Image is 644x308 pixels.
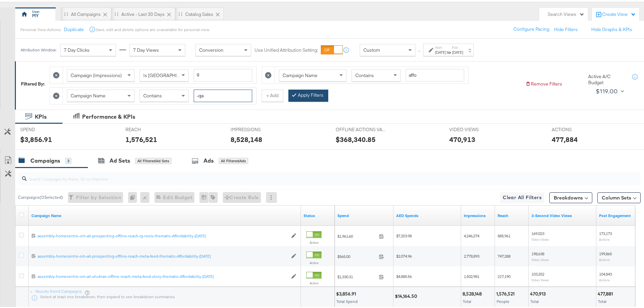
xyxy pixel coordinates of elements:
button: Hide Filters [554,25,578,31]
div: $14,164.50 [395,292,419,298]
a: Your campaign name. [31,212,298,217]
button: Remove Filters [525,79,562,86]
div: Campaigns [30,156,60,163]
a: assembly-homecentre-om-all-prospecting-offline-reach-meta-feed-thematic-Affordability-[DATE] [38,252,288,258]
label: End: [452,44,463,48]
span: $7,203.98 [396,232,412,237]
input: Enter a number [194,68,252,80]
div: All Filtered Ad Sets [135,157,171,163]
span: Is [GEOGRAPHIC_DATA] [143,71,195,77]
span: 169,023 [531,230,544,235]
label: Start: [435,44,446,48]
span: REACH [125,125,176,132]
span: Campaign (Impressions) [71,71,122,77]
span: 7 Day Clicks [64,46,90,52]
span: Campaign Name [283,71,317,77]
span: IMPRESSIONS [231,125,281,132]
span: 199,865 [599,250,612,255]
div: Drag to reorder tab [178,11,182,15]
span: People [497,298,509,303]
div: [DATE] [435,48,446,54]
span: SPEND [20,125,71,132]
span: 104,843 [599,270,612,275]
div: $368,340.85 [336,133,376,143]
div: assembly-homecentre-om-all-prospecting-offline-reach-ig-reels-thematic-Affordability-[DATE] [38,232,288,237]
div: Save, edit and delete options are unavailable for personal view. [96,26,210,31]
div: assembly-homecentre-om-all-prospecting-offline-reach-meta-feed-thematic-Affordability-[DATE] [38,252,288,258]
div: Drag to reorder tab [115,11,118,15]
div: [DATE] [452,48,463,54]
span: 173,173 [599,230,612,235]
div: Search Views [548,10,585,16]
div: MY [32,11,39,18]
div: All Filtered Ads [219,157,248,163]
div: 470,913 [449,133,475,143]
sub: Actions [599,236,610,240]
a: Shows the current state of your Ad Campaign. [304,212,332,217]
a: The number of people your ad was served to. [498,212,526,217]
div: Ads [204,156,214,163]
button: Apply Filters [288,88,328,100]
span: $2,074.96 [396,252,412,257]
span: Total [463,298,471,303]
a: assembly-homecentre-om-all-prospecting-offline-reach-ig-reels-thematic-Affordability-[DATE] [38,232,288,238]
div: Drag to reorder tab [64,11,68,15]
div: Create View [602,10,636,17]
button: Column Sets [597,191,641,202]
input: Enter a search term [194,88,252,101]
button: Hide Graphs & KPIs [591,25,632,31]
input: Search Campaigns by Name, ID or Objective [27,168,583,181]
span: 2,778,893 [464,252,479,257]
div: 1,576,521 [125,133,157,143]
span: Clear All Filters [503,192,542,200]
div: Catalog Sales [185,10,213,16]
span: Total [598,298,606,303]
button: Breakdowns [549,191,592,202]
span: 7 Day Views [133,46,159,52]
sub: Actions [599,256,610,260]
a: The total amount spent to date. [337,212,391,217]
label: Active [306,280,321,284]
div: 0 [128,191,140,202]
span: 217,190 [498,273,510,278]
sub: Actions [599,277,610,281]
div: 477,884 [552,133,578,143]
div: 477,881 [598,289,615,296]
span: 198,638 [531,250,544,255]
label: Active [306,239,321,243]
div: assembly-homecentre-om-all-shukran-offline-reach-meta-feed-story-thematic-Affordability-[DATE] [38,273,288,278]
span: ↑ [416,49,423,51]
sub: Video Views [531,277,549,281]
div: Personal View Actions: [20,26,61,31]
div: $3,856.91 [336,289,358,296]
span: ACTIONS [552,125,602,132]
label: Active [306,259,321,264]
span: 885,961 [498,232,510,237]
div: Active A/C Budget [588,72,625,85]
div: 8,528,148 [462,289,484,296]
button: Clear All Filters [500,191,544,202]
div: All Campaigns [71,10,101,16]
span: 1,502,981 [464,273,479,278]
input: Enter a search term [406,68,464,80]
span: $4,885.56 [396,273,412,278]
label: Use Unified Attribution Setting: [255,46,318,52]
span: Total Spend [336,298,358,303]
span: 4,246,274 [464,232,479,237]
button: Duplicate [64,25,84,31]
a: 3.6725 [396,212,458,217]
span: Contains [355,71,374,77]
div: Active - Last 30 Days [121,10,165,16]
span: Conversion [199,46,223,52]
span: Custom [363,46,380,52]
a: The number of times your ad was served. On mobile apps an ad is counted as served the first time ... [464,212,492,217]
span: Campaign Name [71,91,105,97]
span: 747,288 [498,252,510,257]
sub: Video Views [531,236,549,240]
div: 8,528,148 [231,133,262,143]
span: $1,961.60 [337,232,376,237]
span: 103,252 [531,270,544,275]
div: $119.00 [596,85,618,95]
div: Attribution Window: [20,46,57,51]
div: Campaigns ( 0 Selected) [18,193,63,199]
